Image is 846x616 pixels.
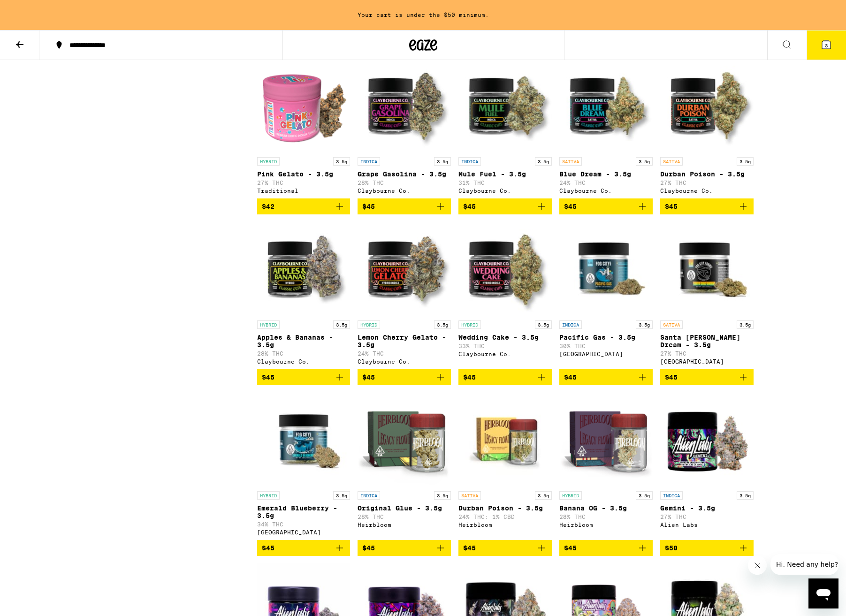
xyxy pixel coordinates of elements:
[358,320,380,329] p: HYBRID
[737,491,754,500] p: 3.5g
[434,320,451,329] p: 3.5g
[257,529,351,535] div: [GEOGRAPHIC_DATA]
[362,544,375,552] span: $45
[559,198,653,214] button: Add to bag
[660,188,754,194] div: Claybourne Co.
[358,514,451,520] p: 28% THC
[559,540,653,556] button: Add to bag
[737,320,754,329] p: 3.5g
[559,522,653,528] div: Heirbloom
[807,30,846,60] button: 3
[665,203,678,210] span: $45
[660,350,754,357] p: 27% THC
[358,222,451,369] a: Open page for Lemon Cherry Gelato - 3.5g from Claybourne Co.
[559,222,653,316] img: Fog City Farms - Pacific Gas - 3.5g
[257,393,351,540] a: Open page for Emerald Blueberry - 3.5g from Fog City Farms
[257,540,351,556] button: Add to bag
[358,393,451,540] a: Open page for Original Glue - 3.5g from Heirbloom
[458,343,552,349] p: 33% THC
[358,59,451,198] a: Open page for Grape Gasolina - 3.5g from Claybourne Co.
[257,521,351,527] p: 34% THC
[257,369,351,385] button: Add to bag
[257,350,351,357] p: 28% THC
[559,334,653,341] p: Pacific Gas - 3.5g
[458,491,481,500] p: SATIVA
[257,504,351,519] p: Emerald Blueberry - 3.5g
[660,393,754,540] a: Open page for Gemini - 3.5g from Alien Labs
[458,334,552,341] p: Wedding Cake - 3.5g
[660,59,754,152] img: Claybourne Co. - Durban Poison - 3.5g
[362,373,375,381] span: $45
[358,334,451,349] p: Lemon Cherry Gelato - 3.5g
[559,369,653,385] button: Add to bag
[362,203,375,210] span: $45
[463,373,476,381] span: $45
[257,188,351,194] div: Traditional
[358,222,451,316] img: Claybourne Co. - Lemon Cherry Gelato - 3.5g
[257,358,351,365] div: Claybourne Co.
[559,504,653,512] p: Banana OG - 3.5g
[748,556,767,575] iframe: Close message
[559,188,653,194] div: Claybourne Co.
[660,334,754,349] p: Santa [PERSON_NAME] Dream - 3.5g
[463,544,476,552] span: $45
[660,198,754,214] button: Add to bag
[564,544,577,552] span: $45
[535,320,552,329] p: 3.5g
[660,320,683,329] p: SATIVA
[559,59,653,152] img: Claybourne Co. - Blue Dream - 3.5g
[458,393,552,487] img: Heirbloom - Durban Poison - 3.5g
[660,522,754,528] div: Alien Labs
[825,43,828,48] span: 3
[458,222,552,369] a: Open page for Wedding Cake - 3.5g from Claybourne Co.
[463,203,476,210] span: $45
[559,514,653,520] p: 28% THC
[257,157,280,166] p: HYBRID
[660,491,683,500] p: INDICA
[333,157,350,166] p: 3.5g
[458,188,552,194] div: Claybourne Co.
[660,222,754,369] a: Open page for Santa Cruz Dream - 3.5g from Fog City Farms
[358,180,451,186] p: 28% THC
[458,180,552,186] p: 31% THC
[665,544,678,552] span: $50
[257,491,280,500] p: HYBRID
[660,180,754,186] p: 27% THC
[333,491,350,500] p: 3.5g
[458,393,552,540] a: Open page for Durban Poison - 3.5g from Heirbloom
[458,59,552,198] a: Open page for Mule Fuel - 3.5g from Claybourne Co.
[660,157,683,166] p: SATIVA
[358,504,451,512] p: Original Glue - 3.5g
[434,491,451,500] p: 3.5g
[559,59,653,198] a: Open page for Blue Dream - 3.5g from Claybourne Co.
[434,157,451,166] p: 3.5g
[559,320,582,329] p: INDICA
[458,170,552,178] p: Mule Fuel - 3.5g
[358,491,380,500] p: INDICA
[257,222,351,369] a: Open page for Apples & Bananas - 3.5g from Claybourne Co.
[636,320,653,329] p: 3.5g
[358,350,451,357] p: 24% THC
[262,544,274,552] span: $45
[660,170,754,178] p: Durban Poison - 3.5g
[257,198,351,214] button: Add to bag
[458,522,552,528] div: Heirbloom
[333,320,350,329] p: 3.5g
[262,373,274,381] span: $45
[458,351,552,357] div: Claybourne Co.
[770,554,838,575] iframe: Message from company
[257,170,351,178] p: Pink Gelato - 3.5g
[660,540,754,556] button: Add to bag
[559,491,582,500] p: HYBRID
[262,203,274,210] span: $42
[559,343,653,349] p: 30% THC
[458,59,552,152] img: Claybourne Co. - Mule Fuel - 3.5g
[660,59,754,198] a: Open page for Durban Poison - 3.5g from Claybourne Co.
[458,198,552,214] button: Add to bag
[257,59,351,152] img: Traditional - Pink Gelato - 3.5g
[559,393,653,487] img: Heirbloom - Banana OG - 3.5g
[660,358,754,365] div: [GEOGRAPHIC_DATA]
[559,393,653,540] a: Open page for Banana OG - 3.5g from Heirbloom
[535,157,552,166] p: 3.5g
